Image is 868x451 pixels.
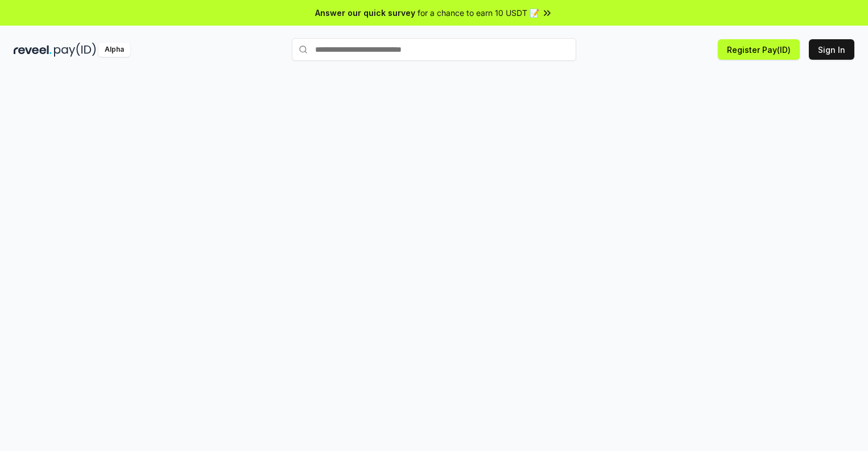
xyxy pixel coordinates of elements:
[809,39,854,60] button: Sign In
[315,7,415,19] span: Answer our quick survey
[54,43,96,57] img: pay_id
[98,43,130,57] div: Alpha
[14,43,52,57] img: reveel_dark
[418,7,539,19] span: for a chance to earn 10 USDT 📝
[718,39,800,60] button: Register Pay(ID)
